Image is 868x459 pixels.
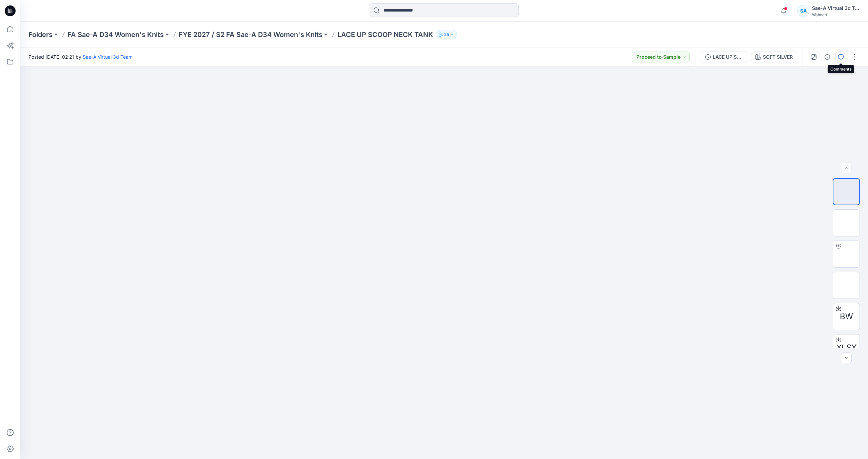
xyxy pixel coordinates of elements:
[812,4,860,12] div: Sae-A Virtual 3d Team
[28,53,133,60] span: Posted [DATE] 02:21 by
[337,30,433,39] p: LACE UP SCOOP NECK TANK
[713,53,744,61] div: LACE UP SCOOP NECK TANK_ADM_LACE UP SCOOP NECK TANK SAEA 060225
[836,342,856,354] span: XLSX
[701,52,748,62] button: LACE UP SCOOP NECK TANK_ADM_LACE UP SCOOP NECK TANK SAEA 060225
[822,52,833,62] button: Details
[840,310,853,323] span: BW
[751,52,797,62] button: SOFT SILVER
[763,53,793,61] div: SOFT SILVER
[436,30,457,39] button: 25
[28,30,53,39] a: Folders
[797,5,809,17] div: SA
[83,54,133,60] a: Sae-A Virtual 3d Team
[67,30,164,39] a: FA Sae-A D34 Women's Knits
[444,31,449,38] p: 25
[812,12,860,17] div: Walmart
[179,30,322,39] a: FYE 2027 / S2 FA Sae-A D34 Women's Knits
